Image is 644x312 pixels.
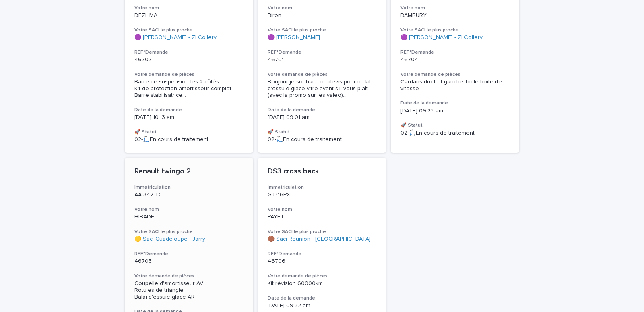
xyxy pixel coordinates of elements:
[134,107,244,113] h3: Date de la demande
[134,281,203,300] span: Coupelle d'amortisseur AV Rotules de triangle Balai d'essuie-glace AR
[134,5,244,11] h3: Votre nom
[134,27,244,33] h3: Votre SACI le plus proche
[268,27,377,33] h3: Votre SACI le plus proche
[400,5,510,11] h3: Votre nom
[400,79,504,92] span: Cardans droit et gauche, huile boite de vitesse
[268,251,377,257] h3: REF°Demande
[268,229,377,235] h3: Votre SACI le plus proche
[134,71,244,78] h3: Votre demande de pièces
[134,167,244,176] p: Renault twingo 2
[400,122,510,129] h3: 🚀 Statut
[268,273,377,279] h3: Votre demande de pièces
[268,49,377,56] h3: REF°Demande
[400,27,510,33] h3: Votre SACI le plus proche
[268,258,377,265] p: 46706
[134,129,244,135] h3: 🚀 Statut
[134,114,244,121] p: [DATE] 10:13 am
[268,295,377,302] h3: Date de la demande
[268,107,377,113] h3: Date de la demande
[400,71,510,78] h3: Votre demande de pièces
[134,214,244,220] p: HIBADE
[268,34,320,41] a: 🟣 [PERSON_NAME]
[268,56,377,63] p: 46701
[268,79,377,99] span: Bonjour je souhaite un devis pour un kit d'essuie-glace vitre avant s'il vous plaît. (avec la pro...
[268,114,377,121] p: [DATE] 09:01 am
[268,214,377,220] p: PAYET
[268,236,371,243] a: 🟤 Saci Réunion - [GEOGRAPHIC_DATA]
[400,100,510,106] h3: Date de la demande
[134,12,244,19] p: DEZILMA
[134,206,244,213] h3: Votre nom
[134,229,244,235] h3: Votre SACI le plus proche
[268,302,377,309] p: [DATE] 09:32 am
[400,56,510,63] p: 46704
[268,167,377,176] p: DS3 cross back
[134,273,244,279] h3: Votre demande de pièces
[134,79,244,99] span: Barre de suspension les 2 côtés Kit de protection amortisseur complet Barre stabilisatrice ...
[134,79,244,99] div: Barre de suspension les 2 côtés Kit de protection amortisseur complet Barre stabilisatrice Bielle...
[134,184,244,191] h3: Immatriculation
[268,184,377,191] h3: Immatriculation
[400,108,510,114] p: [DATE] 09:23 am
[134,136,244,143] p: 02-🛴En cours de traitement
[268,71,377,78] h3: Votre demande de pièces
[134,49,244,56] h3: REF°Demande
[134,191,244,198] p: AA 342 TC
[134,236,205,243] a: 🟡 Saci Guadeloupe - Jarry
[134,56,244,63] p: 46707
[268,281,323,286] span: Kit révision 60000km
[134,251,244,257] h3: REF°Demande
[268,191,377,198] p: GJ316PX
[268,5,377,11] h3: Votre nom
[400,130,510,137] p: 02-🛴En cours de traitement
[134,258,244,265] p: 46705
[268,129,377,135] h3: 🚀 Statut
[268,12,377,19] p: Biron
[268,136,377,143] p: 02-🛴En cours de traitement
[400,12,510,19] p: DAMBURY
[134,34,217,41] a: 🟣 [PERSON_NAME] - ZI Collery
[268,206,377,213] h3: Votre nom
[400,34,483,41] a: 🟣 [PERSON_NAME] - ZI Collery
[400,49,510,56] h3: REF°Demande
